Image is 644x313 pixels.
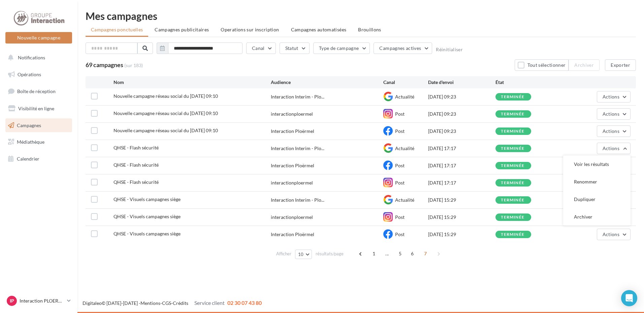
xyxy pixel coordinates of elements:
[501,215,524,220] div: terminée
[17,88,56,94] span: Boîte de réception
[428,93,495,100] div: [DATE] 09:23
[114,127,218,133] span: Nouvelle campagne réseau social du 23-05-2025 09:10
[428,214,495,221] div: [DATE] 15:29
[295,250,312,259] button: 10
[4,152,73,166] a: Calendrier
[501,95,524,99] div: terminée
[597,143,631,154] button: Actions
[221,27,279,32] span: Operations sur inscription
[501,146,524,151] div: terminée
[4,102,73,116] a: Visibilité en ligne
[501,112,524,116] div: terminée
[86,61,123,68] span: 69 campagnes
[603,128,619,134] span: Actions
[276,251,291,257] span: Afficher
[271,197,324,203] span: Interaction Interim - Plo...
[18,106,54,111] span: Visibilité en ligne
[395,163,405,168] span: Post
[368,248,379,259] span: 1
[501,164,524,168] div: terminée
[114,179,159,185] span: QHSE - Flash sécurité
[291,27,347,32] span: Campagnes automatisées
[4,67,73,82] a: Opérations
[436,47,463,52] button: Réinitialiser
[382,248,392,259] span: ...
[313,42,370,54] button: Type de campagne
[383,79,428,86] div: Canal
[155,27,209,32] span: Campagnes publicitaires
[4,84,73,98] a: Boîte de réception
[603,145,619,151] span: Actions
[227,300,262,306] span: 02 30 07 43 80
[124,62,143,69] span: (sur 183)
[603,111,619,117] span: Actions
[621,290,637,306] div: Open Intercom Messenger
[271,111,313,117] div: interactionploermel
[395,94,414,99] span: Actualité
[83,300,102,306] a: Digitaleo
[395,197,414,203] span: Actualité
[271,231,314,238] div: Interaction Ploërmel
[501,129,524,134] div: terminée
[114,162,159,168] span: QHSE - Flash sécurité
[18,72,41,77] span: Opérations
[271,214,313,221] div: interactionploermel
[316,251,344,257] span: résultats/page
[501,198,524,202] div: terminée
[501,232,524,237] div: terminée
[5,294,72,307] a: IP Interaction PLOERMEL
[597,108,631,120] button: Actions
[501,181,524,185] div: terminée
[428,79,495,86] div: Date d'envoi
[114,196,181,202] span: QHSE - Visuels campagnes siège
[395,231,405,237] span: Post
[194,300,225,306] span: Service client
[379,45,421,51] span: Campagnes actives
[563,208,631,226] button: Archiver
[271,79,383,86] div: Audience
[563,155,631,173] button: Voir les résultats
[569,59,600,71] button: Archiver
[271,128,314,135] div: Interaction Ploërmel
[428,231,495,238] div: [DATE] 15:29
[20,297,64,304] p: Interaction PLOERMEL
[114,214,181,219] span: QHSE - Visuels campagnes siège
[4,118,73,133] a: Campagnes
[395,214,405,220] span: Post
[114,231,181,236] span: QHSE - Visuels campagnes siège
[374,42,432,54] button: Campagnes actives
[515,59,569,71] button: Tout sélectionner
[114,93,218,99] span: Nouvelle campagne réseau social du 23-05-2025 09:10
[597,229,631,240] button: Actions
[271,162,314,169] div: Interaction Ploërmel
[173,300,188,306] a: Crédits
[395,111,405,117] span: Post
[495,79,563,86] div: État
[140,300,160,306] a: Mentions
[563,191,631,208] button: Dupliquer
[597,91,631,103] button: Actions
[428,145,495,152] div: [DATE] 17:17
[280,42,310,54] button: Statut
[395,145,414,151] span: Actualité
[428,128,495,135] div: [DATE] 09:23
[17,139,44,145] span: Médiathèque
[114,79,271,86] div: Nom
[246,42,276,54] button: Canal
[17,156,39,162] span: Calendrier
[114,145,159,150] span: QHSE - Flash sécurité
[358,27,381,32] span: Brouillons
[4,51,71,65] button: Notifications
[271,145,324,152] span: Interaction Interim - Plo...
[603,231,619,237] span: Actions
[271,179,313,186] div: interactionploermel
[271,93,324,100] span: Interaction Interim - Plo...
[597,125,631,137] button: Actions
[395,248,406,259] span: 5
[395,128,405,134] span: Post
[4,135,73,149] a: Médiathèque
[83,300,262,306] span: © [DATE]-[DATE] - - -
[563,173,631,191] button: Renommer
[428,179,495,186] div: [DATE] 17:17
[603,94,619,99] span: Actions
